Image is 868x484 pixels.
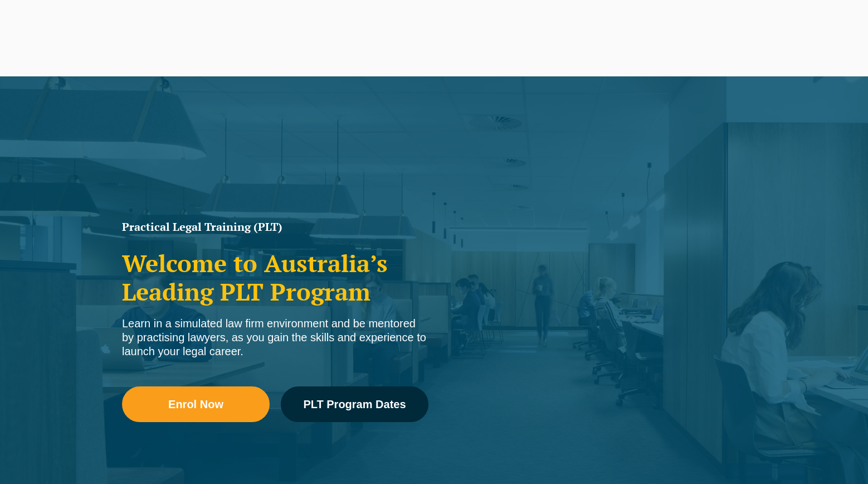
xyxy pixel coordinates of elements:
div: Learn in a simulated law firm environment and be mentored by practising lawyers, as you gain the ... [122,317,428,359]
span: Enrol Now [168,399,223,410]
span: PLT Program Dates [303,399,406,410]
h1: Practical Legal Training (PLT) [122,221,428,233]
a: PLT Program Dates [281,386,428,422]
a: Enrol Now [122,386,270,422]
h2: Welcome to Australia’s Leading PLT Program [122,249,428,306]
